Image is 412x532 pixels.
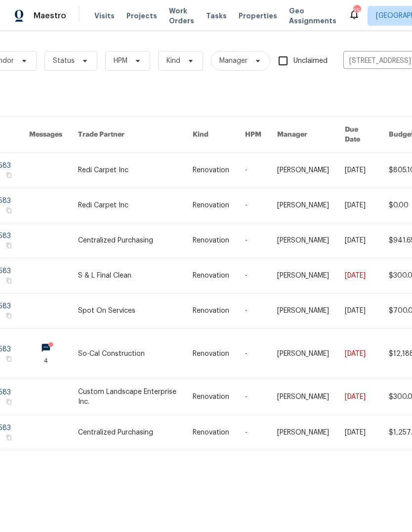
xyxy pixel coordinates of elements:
th: HPM [237,117,269,153]
button: Copy Address [4,171,13,180]
td: [PERSON_NAME] [269,188,337,223]
span: Manager [219,56,247,66]
span: Unclaimed [293,56,328,66]
th: Trade Partner [70,117,184,153]
span: HPM [114,56,127,66]
span: Geo Assignments [289,6,336,26]
td: Centralized Purchasing [70,415,184,450]
td: Renovation [185,223,237,258]
td: - [237,223,269,258]
th: Manager [269,117,337,153]
td: Redi Carpet Inc [70,188,184,223]
td: - [237,153,269,188]
span: Tasks [206,12,227,19]
th: Messages [21,117,70,153]
td: [PERSON_NAME] [269,223,337,258]
td: [PERSON_NAME] [269,293,337,329]
td: - [237,329,269,379]
span: Maestro [34,11,66,21]
td: Renovation [185,153,237,188]
td: - [237,188,269,223]
td: [PERSON_NAME] [269,329,337,379]
button: Copy Address [4,354,13,363]
td: Renovation [185,293,237,329]
td: [PERSON_NAME] [269,153,337,188]
span: Work Orders [169,6,194,26]
button: Copy Address [4,433,13,442]
td: [PERSON_NAME] [269,415,337,450]
td: Spot On Services [70,293,184,329]
button: Copy Address [4,276,13,285]
span: Kind [166,56,180,66]
td: Custom Landscape Enterprise Inc. [70,379,184,415]
button: Copy Address [4,241,13,250]
button: Copy Address [4,397,13,406]
span: Properties [239,11,277,21]
span: Status [53,56,75,66]
td: - [237,415,269,450]
td: S & L Final Clean [70,258,184,293]
td: So-Cal Construction [70,329,184,379]
td: Renovation [185,188,237,223]
button: Copy Address [4,206,13,215]
td: [PERSON_NAME] [269,379,337,415]
span: Visits [94,11,115,21]
td: Renovation [185,258,237,293]
th: Kind [185,117,237,153]
td: Centralized Purchasing [70,223,184,258]
button: Copy Address [4,311,13,320]
div: 25 [353,6,360,16]
td: [PERSON_NAME] [269,258,337,293]
td: Renovation [185,379,237,415]
td: - [237,293,269,329]
td: Redi Carpet Inc [70,153,184,188]
td: Renovation [185,329,237,379]
td: - [237,379,269,415]
th: Due Date [337,117,381,153]
td: - [237,258,269,293]
span: Projects [126,11,157,21]
td: Renovation [185,415,237,450]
